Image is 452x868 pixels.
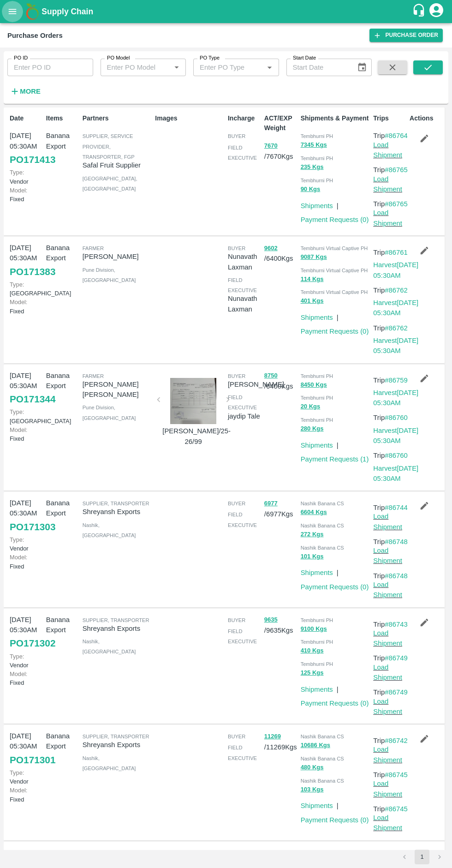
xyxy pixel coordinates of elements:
[333,797,339,811] div: |
[333,564,339,578] div: |
[373,199,408,209] p: Trip
[301,700,369,707] a: Payment Requests (0)
[10,187,27,194] span: Model:
[301,624,327,635] button: 9100 Kgs
[373,698,402,715] a: Load Shipment
[301,529,324,540] button: 272 Kgs
[385,287,408,294] a: #86762
[385,200,408,208] a: #86765
[10,281,24,288] span: Type:
[10,787,27,794] span: Model:
[10,553,42,570] p: Fixed
[83,379,152,400] p: [PERSON_NAME] [PERSON_NAME]
[385,377,408,384] a: #86759
[301,442,333,449] a: Shipments
[301,268,368,273] span: Tembhurni Virtual Captive PH
[46,731,79,752] p: Banana Export
[46,371,79,391] p: Banana Export
[228,629,257,644] span: field executive
[83,507,152,517] p: Shreyansh Exports
[264,243,297,264] p: / 6400 Kgs
[333,197,339,211] div: |
[10,280,42,298] p: [GEOGRAPHIC_DATA]
[83,734,149,739] span: Supplier, Transporter
[301,417,333,423] span: Tembhurni PH
[264,371,278,381] button: 8750
[385,621,408,628] a: #86743
[228,745,257,760] span: field executive
[301,569,333,576] a: Shipments
[301,686,333,693] a: Shipments
[301,296,324,306] button: 401 Kgs
[385,249,408,256] a: #86761
[7,30,63,42] div: Purchase Orders
[10,768,42,786] p: Vendor
[410,114,442,123] p: Actions
[373,465,418,482] a: Harvest[DATE] 05:30AM
[10,554,27,561] span: Model:
[264,731,297,752] p: / 11269 Kgs
[264,498,297,519] p: / 6977 Kgs
[263,61,275,73] button: Open
[301,202,333,210] a: Shipments
[301,507,327,518] button: 6604 Kgs
[83,639,136,654] span: Nashik , [GEOGRAPHIC_DATA]
[301,756,344,761] span: Nashik Banana CS
[373,323,418,333] p: Trip
[228,114,261,123] p: Incharge
[83,405,136,420] span: Pune Division , [GEOGRAPHIC_DATA]
[264,615,297,636] p: / 9635 Kgs
[107,54,130,62] label: PO Model
[301,156,333,161] span: Tembhurni PH
[301,401,321,412] button: 20 Kgs
[228,734,245,739] span: buyer
[228,512,257,527] span: field executive
[10,670,27,677] span: Model:
[301,639,333,645] span: Tembhurni PH
[42,7,93,16] b: Supply Chain
[83,755,136,771] span: Nashik , [GEOGRAPHIC_DATA]
[228,251,261,272] p: Nunavath Laxman
[353,59,371,76] button: Choose date
[14,54,28,62] label: PO ID
[301,778,344,784] span: Nashik Banana CS
[264,140,297,162] p: / 7670 Kgs
[10,131,42,151] p: [DATE] 05:30AM
[373,814,402,832] a: Load Shipment
[46,114,79,123] p: Items
[264,498,278,509] button: 6977
[228,379,284,389] p: [PERSON_NAME]
[83,740,152,750] p: Shreyansh Exports
[301,762,324,773] button: 480 Kgs
[83,114,152,123] p: Partners
[301,274,324,285] button: 114 Kgs
[10,114,42,123] p: Date
[301,583,369,591] a: Payment Requests (0)
[373,619,408,629] p: Trip
[373,209,402,227] a: Load Shipment
[373,780,402,797] a: Load Shipment
[373,141,402,159] a: Load Shipment
[385,737,408,744] a: #86742
[301,395,333,401] span: Tembhurni PH
[373,804,408,814] p: Trip
[228,373,245,379] span: buyer
[10,186,42,204] p: Fixed
[301,802,333,809] a: Shipments
[333,309,339,323] div: |
[83,245,104,251] span: Farmer
[396,850,448,864] nav: pagination navigation
[46,498,79,519] p: Banana Export
[10,243,42,263] p: [DATE] 05:30AM
[373,503,408,513] p: Trip
[373,165,408,175] p: Trip
[385,504,408,511] a: #86744
[83,373,104,379] span: Farmer
[228,293,261,314] p: Nunavath Laxman
[373,285,418,295] p: Trip
[301,784,324,795] button: 103 Kgs
[10,769,24,776] span: Type:
[228,277,257,293] span: field executive
[228,411,261,421] p: jaydip Tale
[385,654,408,662] a: #86749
